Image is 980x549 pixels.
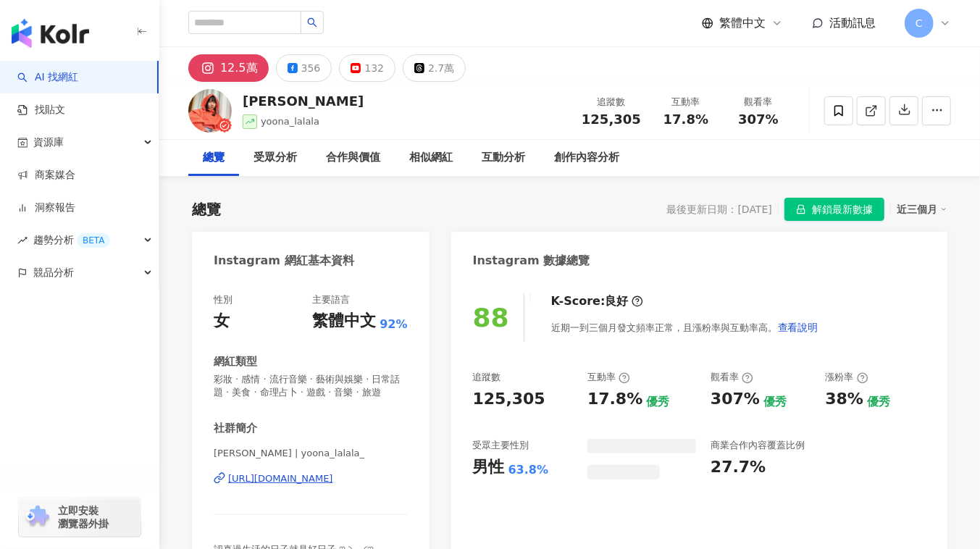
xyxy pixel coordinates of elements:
[473,303,509,332] div: 88
[23,506,51,529] img: chrome extension
[428,58,454,78] div: 2.7萬
[777,313,819,342] button: 查看說明
[17,168,75,183] a: 商案媒合
[587,388,642,411] div: 17.8%
[554,149,619,167] div: 創作內容分析
[214,253,354,269] div: Instagram 網紅基本資料
[58,504,109,530] span: 立即安裝 瀏覽器外掛
[473,439,529,452] div: 受眾主要性別
[33,224,110,256] span: 趨勢分析
[301,58,321,78] div: 356
[203,149,225,167] div: 總覽
[17,70,78,85] a: searchAI 找網紅
[731,95,786,109] div: 觀看率
[261,116,319,127] span: yoona_lalala
[19,498,141,537] a: chrome extension立即安裝 瀏覽器外掛
[17,201,75,215] a: 洞察報告
[192,199,221,219] div: 總覽
[646,394,669,410] div: 優秀
[188,54,269,82] button: 12.5萬
[658,95,713,109] div: 互動率
[214,354,257,369] div: 網紅類型
[778,322,818,333] span: 查看說明
[326,149,380,167] div: 合作與價值
[719,15,766,31] span: 繁體中文
[214,373,408,399] span: 彩妝 · 感情 · 流行音樂 · 藝術與娛樂 · 日常話題 · 美食 · 命理占卜 · 遊戲 · 音樂 · 旅遊
[582,112,641,127] span: 125,305
[214,447,408,460] span: [PERSON_NAME] | yoona_lalala_
[77,233,110,248] div: BETA
[508,462,549,478] div: 63.8%
[214,421,257,436] div: 社群簡介
[711,439,805,452] div: 商業合作內容覆蓋比例
[829,16,876,30] span: 活動訊息
[33,126,64,159] span: 資源庫
[667,204,772,215] div: 最後更新日期：[DATE]
[33,256,74,289] span: 競品分析
[188,89,232,133] img: KOL Avatar
[214,293,233,306] div: 性別
[606,293,629,309] div: 良好
[214,472,408,485] a: [URL][DOMAIN_NAME]
[17,103,65,117] a: 找貼文
[738,112,779,127] span: 307%
[307,17,317,28] span: search
[339,54,395,82] button: 132
[473,253,590,269] div: Instagram 數據總覽
[711,388,760,411] div: 307%
[254,149,297,167] div: 受眾分析
[826,371,868,384] div: 漲粉率
[473,371,501,384] div: 追蹤數
[380,317,407,332] span: 92%
[482,149,525,167] div: 互動分析
[916,15,923,31] span: C
[312,293,350,306] div: 主要語言
[17,235,28,246] span: rise
[711,371,753,384] div: 觀看率
[867,394,890,410] div: 優秀
[796,204,806,214] span: lock
[551,293,643,309] div: K-Score :
[784,198,884,221] button: 解鎖最新數據
[243,92,364,110] div: [PERSON_NAME]
[409,149,453,167] div: 相似網紅
[711,456,766,479] div: 27.7%
[220,58,258,78] div: 12.5萬
[312,310,376,332] div: 繁體中文
[473,388,545,411] div: 125,305
[228,472,333,485] div: [URL][DOMAIN_NAME]
[826,388,864,411] div: 38%
[551,313,819,342] div: 近期一到三個月發文頻率正常，且漲粉率與互動率高。
[587,371,630,384] div: 互動率
[364,58,384,78] div: 132
[812,198,873,222] span: 解鎖最新數據
[214,310,230,332] div: 女
[582,95,641,109] div: 追蹤數
[663,112,708,127] span: 17.8%
[763,394,787,410] div: 優秀
[473,456,505,479] div: 男性
[276,54,332,82] button: 356
[403,54,466,82] button: 2.7萬
[12,19,89,48] img: logo
[897,200,947,219] div: 近三個月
